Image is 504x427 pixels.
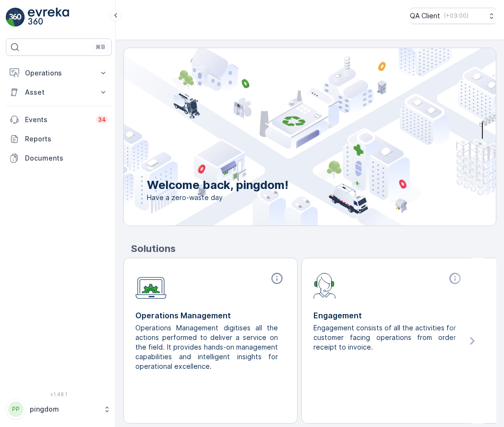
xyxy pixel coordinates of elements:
p: ( +03:00 ) [444,12,468,20]
p: Operations Management [135,310,286,321]
span: v 1.48.1 [6,391,112,397]
p: Operations Management digitises all the actions performed to deliver a service on the field. It p... [135,323,278,371]
p: Solutions [131,241,496,256]
p: Asset [25,88,93,97]
p: Engagement [313,310,464,321]
div: PP [8,402,24,417]
img: module-icon [313,272,336,299]
p: QA Client [410,11,440,21]
p: Reports [25,134,108,144]
a: Events34 [6,110,112,129]
p: ⌘B [96,43,105,51]
a: Reports [6,129,112,149]
p: Operations [25,68,93,78]
button: QA Client(+03:00) [410,8,496,24]
p: 34 [98,116,106,124]
img: module-icon [135,272,167,299]
button: Operations [6,63,112,83]
button: Asset [6,83,112,102]
p: Engagement consists of all the activities for customer facing operations from order receipt to in... [313,323,456,352]
span: Have a zero-waste day [147,193,288,202]
button: PPpingdom [6,399,112,419]
p: pingdom [30,404,98,414]
img: logo [6,8,25,27]
img: city illustration [81,48,496,226]
p: Welcome back, pingdom! [147,177,288,193]
a: Documents [6,149,112,168]
p: Events [25,115,90,125]
img: logo_light-DOdMpM7g.png [28,8,69,27]
p: Documents [25,153,108,163]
